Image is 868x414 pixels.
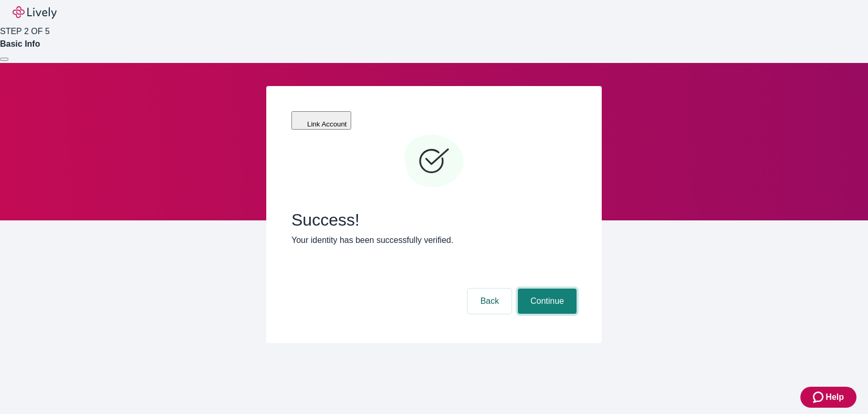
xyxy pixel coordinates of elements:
button: Back [468,289,512,314]
span: Help [826,391,844,404]
button: Zendesk support iconHelp [800,387,856,408]
svg: Zendesk support icon [813,391,826,404]
button: Continue [518,289,577,314]
img: Lively [13,6,57,19]
span: Success! [291,210,577,230]
svg: Checkmark icon [403,130,465,193]
button: Link Account [291,111,351,130]
p: Your identity has been successfully verified. [291,234,577,247]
